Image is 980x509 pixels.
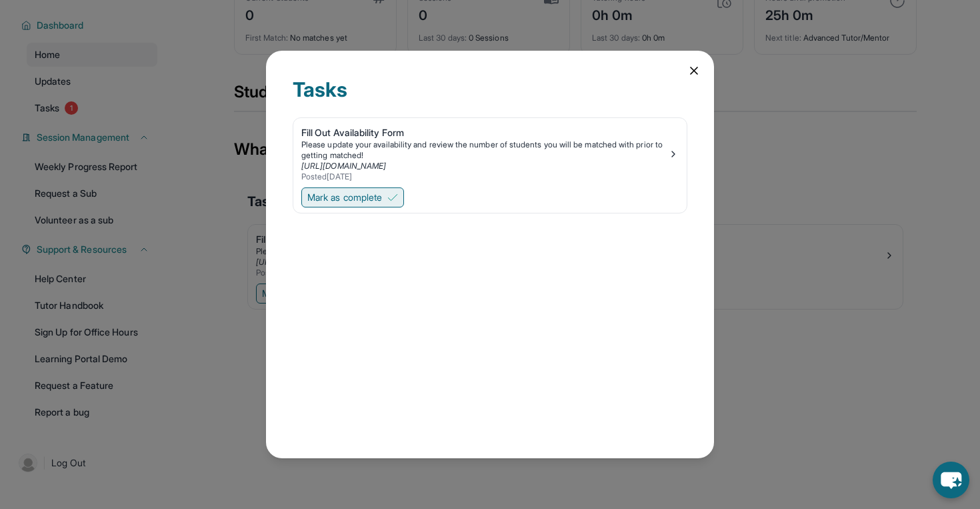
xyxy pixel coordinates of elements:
[301,126,668,139] div: Fill Out Availability Form
[301,161,386,171] a: [URL][DOMAIN_NAME]
[301,139,668,161] div: Please update your availability and review the number of students you will be matched with prior ...
[301,171,668,182] div: Posted [DATE]
[293,118,687,185] a: Fill Out Availability FormPlease update your availability and review the number of students you w...
[933,462,969,498] button: chat-button
[307,191,382,204] span: Mark as complete
[387,192,398,203] img: Mark as complete
[301,187,404,207] button: Mark as complete
[293,77,687,117] div: Tasks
